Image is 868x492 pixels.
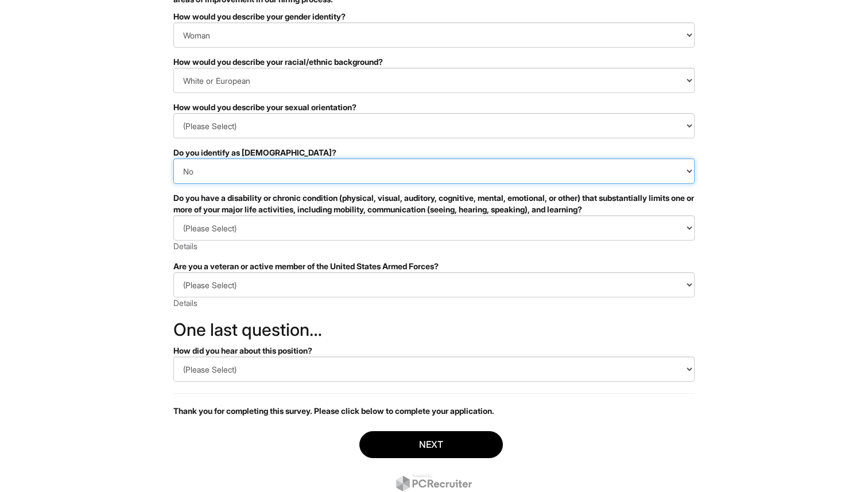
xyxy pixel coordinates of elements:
div: How would you describe your racial/ethnic background? [173,56,695,68]
a: Details [173,298,197,308]
div: Are you a veteran or active member of the United States Armed Forces? [173,261,695,272]
select: How would you describe your gender identity? [173,22,695,48]
div: Do you identify as [DEMOGRAPHIC_DATA]? [173,147,695,158]
select: How would you describe your racial/ethnic background? [173,68,695,93]
div: How would you describe your gender identity? [173,11,695,22]
select: How did you hear about this position? [173,357,695,382]
select: Do you identify as transgender? [173,158,695,184]
select: Do you have a disability or chronic condition (physical, visual, auditory, cognitive, mental, emo... [173,215,695,241]
h2: One last question… [173,320,695,339]
select: How would you describe your sexual orientation? [173,113,695,138]
button: Next [359,431,503,458]
select: Are you a veteran or active member of the United States Armed Forces? [173,272,695,297]
div: Do you have a disability or chronic condition (physical, visual, auditory, cognitive, mental, emo... [173,192,695,215]
div: How would you describe your sexual orientation? [173,102,695,113]
p: Thank you for completing this survey. Please click below to complete your application. [173,405,695,417]
div: How did you hear about this position? [173,345,695,357]
a: Details [173,241,197,251]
